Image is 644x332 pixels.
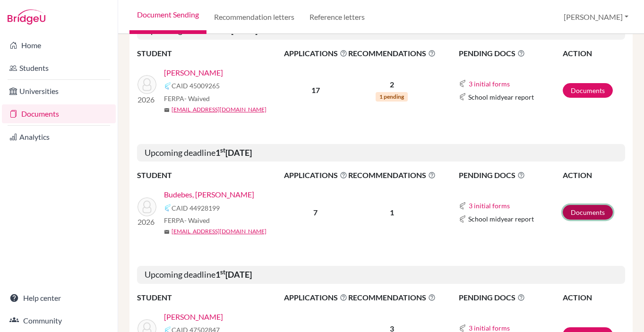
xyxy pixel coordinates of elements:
[137,197,156,216] img: Budebes, Sara
[137,169,283,181] th: STUDENT
[220,268,225,276] sup: st
[468,92,534,102] span: School midyear report
[2,128,116,146] a: Analytics
[164,107,170,113] span: mail
[313,208,318,217] b: 7
[137,144,625,162] h5: Upcoming deadline
[164,67,223,78] a: [PERSON_NAME]
[348,207,436,218] p: 1
[459,48,562,59] span: PENDING DOCS
[376,92,408,102] span: 1 pending
[184,216,210,224] span: - Waived
[459,93,466,101] img: Common App logo
[2,36,116,55] a: Home
[563,83,613,98] a: Documents
[220,146,225,154] sup: st
[164,82,172,90] img: Common App logo
[164,204,172,212] img: Common App logo
[468,200,510,211] button: 3 initial forms
[164,94,210,103] span: FERPA
[184,94,210,102] span: - Waived
[137,266,625,284] h5: Upcoming deadline
[164,215,210,225] span: FERPA
[459,202,466,210] img: Common App logo
[562,169,625,181] th: ACTION
[164,229,170,235] span: mail
[468,78,510,89] button: 3 initial forms
[137,291,283,304] th: STUDENT
[284,292,347,303] span: APPLICATIONS
[348,170,436,181] span: RECOMMENDATIONS
[563,205,613,220] a: Documents
[137,75,156,94] img: Al Homouz, Mohammad
[459,80,466,87] img: Common App logo
[2,82,116,101] a: Universities
[459,324,466,332] img: Common App logo
[459,215,466,223] img: Common App logo
[137,94,156,105] p: 2026
[2,289,116,307] a: Help center
[172,105,266,114] a: [EMAIL_ADDRESS][DOMAIN_NAME]
[459,170,562,181] span: PENDING DOCS
[468,214,534,224] span: School midyear report
[172,203,220,213] span: CAID 44928199
[172,227,266,236] a: [EMAIL_ADDRESS][DOMAIN_NAME]
[459,292,562,303] span: PENDING DOCS
[284,48,347,59] span: APPLICATIONS
[164,189,254,200] a: Budebes, [PERSON_NAME]
[215,147,252,158] b: 1 [DATE]
[137,216,156,228] p: 2026
[562,47,625,60] th: ACTION
[348,292,436,303] span: RECOMMENDATIONS
[164,311,223,323] a: [PERSON_NAME]
[284,170,347,181] span: APPLICATIONS
[8,9,45,25] img: Bridge-U
[137,47,283,60] th: STUDENT
[562,291,625,304] th: ACTION
[215,269,252,280] b: 1 [DATE]
[348,79,436,90] p: 2
[2,311,116,330] a: Community
[2,59,116,77] a: Students
[311,85,320,94] b: 17
[2,104,116,123] a: Documents
[348,48,436,59] span: RECOMMENDATIONS
[559,8,633,26] button: [PERSON_NAME]
[172,81,220,91] span: CAID 45009265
